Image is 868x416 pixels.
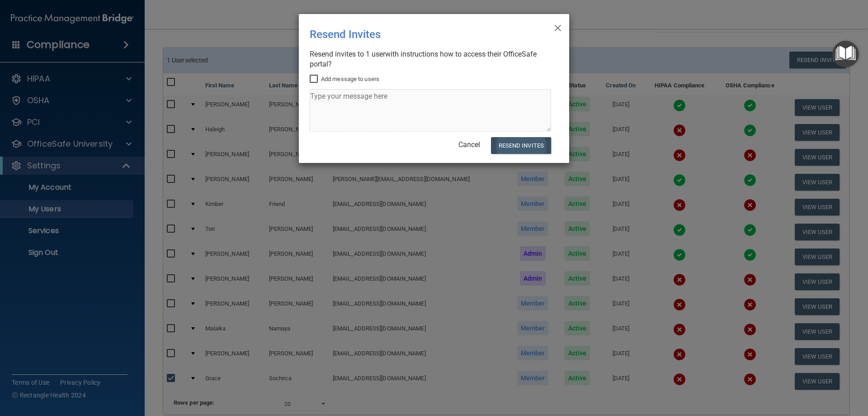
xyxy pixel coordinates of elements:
iframe: Drift Widget Chat Controller [712,352,857,388]
a: Cancel [458,140,480,149]
button: Open Resource Center [832,41,859,67]
button: Resend Invites [491,137,551,154]
div: Resend Invites [310,21,521,48]
span: × [554,18,562,36]
div: Resend invites to 1 user with instructions how to access their OfficeSafe portal? [310,49,551,69]
label: Add message to users [310,74,379,85]
input: Add message to users [310,76,320,83]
